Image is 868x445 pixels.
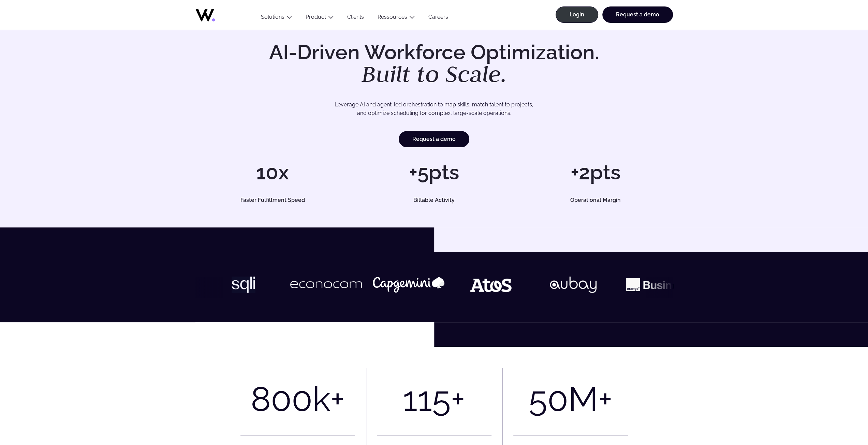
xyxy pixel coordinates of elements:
[219,100,649,118] p: Leverage AI and agent-led orchestration to map skills, match talent to projects, and optimize sch...
[529,379,568,419] div: 50
[195,162,350,182] h1: 10x
[378,14,407,20] a: Ressources
[254,14,299,23] button: Solutions
[365,197,504,203] h5: Billable Activity
[518,162,673,182] h1: +2pts
[399,131,469,147] a: Request a demo
[306,14,326,20] a: Product
[403,379,451,419] div: 115
[451,379,465,419] div: +
[568,379,613,419] div: M+
[362,59,507,89] em: Built to Scale.
[526,197,665,203] h5: Operational Margin
[556,6,598,23] a: Login
[312,379,345,419] div: k+
[602,6,673,23] a: Request a demo
[340,14,371,23] a: Clients
[357,162,511,182] h1: +5pts
[299,14,340,23] button: Product
[203,197,342,203] h5: Faster Fulfillment Speed
[251,379,312,419] div: 800
[371,14,422,23] button: Ressources
[260,42,609,86] h1: AI-Driven Workforce Optimization.
[823,400,858,435] iframe: Chatbot
[422,14,455,23] a: Careers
